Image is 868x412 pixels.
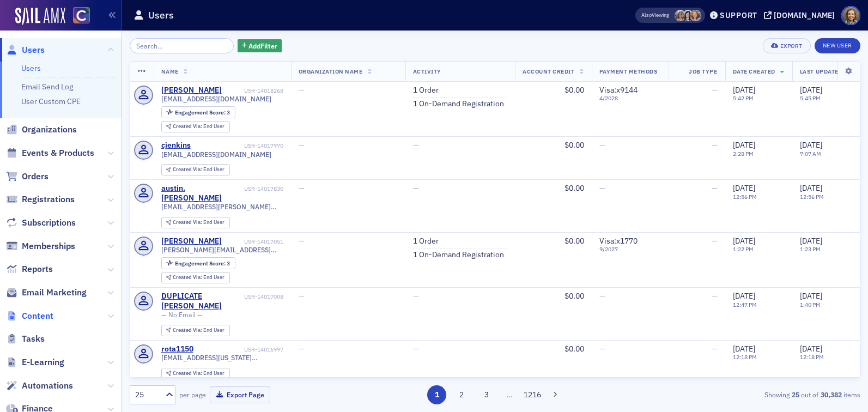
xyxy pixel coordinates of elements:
span: — [599,140,605,150]
span: Job Type [689,68,717,75]
span: Reports [22,263,53,275]
a: Content [6,310,53,322]
div: End User [173,328,224,334]
div: End User [173,124,224,130]
span: — [299,344,305,354]
span: — [599,291,605,301]
a: Automations [6,380,73,392]
span: Subscriptions [22,217,76,229]
span: [DATE] [733,291,755,301]
span: [DATE] [733,344,755,354]
div: USR-14017970 [192,142,283,149]
a: Memberships [6,240,75,252]
a: Events & Products [6,147,94,159]
span: — [712,140,718,150]
div: Export [780,43,803,49]
span: Account Credit [523,68,574,75]
a: View Homepage [65,7,90,26]
span: Memberships [22,240,75,252]
a: Tasks [6,333,45,345]
div: Created Via: End User [161,121,230,132]
a: DUPLICATE [PERSON_NAME] [161,292,242,311]
span: Stacy Svendsen [682,10,694,21]
span: [PERSON_NAME][EMAIL_ADDRESS][PERSON_NAME][DOMAIN_NAME] [161,246,283,254]
span: — [599,344,605,354]
span: — [712,183,718,193]
div: 25 [135,389,159,401]
span: [DATE] [800,291,822,301]
span: — [413,140,419,150]
button: 3 [477,385,496,404]
a: [PERSON_NAME] [161,86,222,95]
span: [DATE] [800,85,822,95]
time: 12:18 PM [733,353,757,361]
span: Orders [22,171,48,183]
span: $0.00 [564,236,584,246]
div: Created Via: End User [161,272,230,283]
span: Viewing [641,11,669,19]
span: Engagement Score : [175,259,227,267]
span: — [413,344,419,354]
span: — [712,344,718,354]
div: Created Via: End User [161,217,230,228]
a: 1 On-Demand Registration [413,99,504,109]
div: USR-14018268 [223,87,283,94]
span: — [299,85,305,95]
span: — [299,183,305,193]
a: 1 On-Demand Registration [413,250,504,260]
img: SailAMX [15,8,65,25]
span: [DATE] [800,140,822,150]
span: Users [22,44,45,56]
span: Created Via : [173,219,203,226]
span: [EMAIL_ADDRESS][PERSON_NAME][DOMAIN_NAME] [161,203,283,211]
a: 1 Order [413,237,439,246]
span: — [299,140,305,150]
button: 1 [427,385,446,404]
time: 12:47 PM [733,301,757,308]
time: 5:42 PM [733,94,754,102]
div: USR-14017051 [223,238,283,245]
span: [DATE] [733,140,755,150]
span: Content [22,310,53,322]
span: — [712,291,718,301]
span: $0.00 [564,140,584,150]
div: Support [720,10,757,20]
time: 1:23 PM [800,245,821,253]
div: cjenkins [161,141,191,150]
span: Registrations [22,193,75,205]
span: Visa : x1770 [599,236,638,246]
label: per page [179,390,206,399]
a: New User [815,38,860,53]
span: — [299,291,305,301]
strong: 30,382 [818,390,843,399]
time: 5:45 PM [800,94,821,102]
span: — No Email — [161,311,203,319]
div: Created Via: End User [161,164,230,175]
time: 2:28 PM [733,150,754,157]
div: Engagement Score: 3 [161,257,235,269]
span: [DATE] [733,183,755,193]
button: Export [763,38,810,53]
a: rota1150 [161,344,193,354]
span: [DATE] [733,236,755,246]
a: Users [21,63,41,73]
a: [PERSON_NAME] [161,237,222,246]
span: Visa : x9144 [599,85,638,95]
span: 4 / 2028 [599,95,661,102]
time: 12:56 PM [800,193,824,201]
span: $0.00 [564,85,584,95]
div: Showing out of items [624,390,860,399]
div: Engagement Score: 3 [161,106,235,118]
a: Registrations [6,193,75,205]
span: … [502,390,517,399]
span: Add Filter [248,41,277,51]
span: Created Via : [173,326,203,334]
span: E-Learning [22,356,64,368]
span: [DATE] [733,85,755,95]
a: Subscriptions [6,217,76,229]
span: Events & Products [22,147,94,159]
